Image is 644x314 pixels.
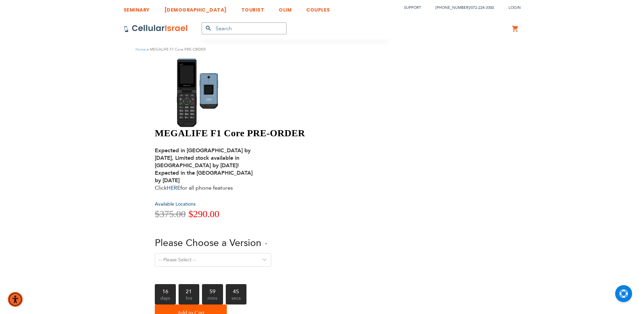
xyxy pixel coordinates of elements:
span: Login [509,5,521,10]
a: 072-224-3300 [471,5,494,10]
b: 16 [155,284,176,294]
span: days [155,294,176,305]
input: Search [202,22,287,34]
a: HERE [167,184,180,192]
span: Please Choose a Version [155,237,261,249]
b: 21 [179,284,200,294]
a: [DEMOGRAPHIC_DATA] [164,2,227,14]
a: OLIM [279,2,292,14]
h1: MEGALIFE F1 Core PRE-ORDER [155,127,393,139]
span: secs [226,294,247,305]
a: Support [404,5,421,10]
b: 45 [226,284,247,294]
a: COUPLES [306,2,330,14]
img: Cellular Israel Logo [124,24,188,33]
li: / [429,3,494,13]
a: [PHONE_NUMBER] [436,5,470,10]
a: Home [135,47,146,52]
img: MEGALIFE F1 Core PRE-ORDER [155,58,253,127]
a: Available Locations [155,201,196,207]
strong: Expected in [GEOGRAPHIC_DATA] by [DATE], Limited stock available in [GEOGRAPHIC_DATA] by [DATE]! ... [155,147,253,184]
span: hrs [179,294,200,305]
span: $290.00 [188,209,219,219]
li: MEGALIFE F1 Core PRE-ORDER [146,46,206,53]
a: TOURIST [241,2,264,14]
div: Accessibility Menu [8,292,23,307]
div: Click for all phone features [155,147,260,192]
a: SEMINARY [124,2,150,14]
b: 59 [202,284,223,294]
span: $375.00 [155,209,186,219]
span: mins [202,294,223,305]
